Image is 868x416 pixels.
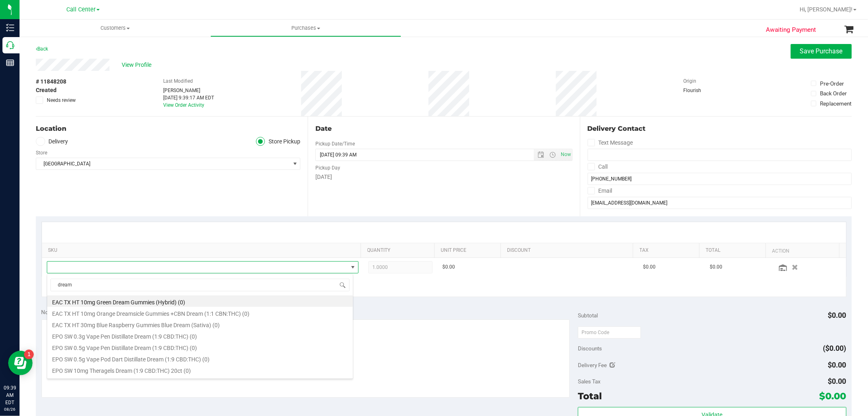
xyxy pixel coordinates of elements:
[122,61,154,69] span: View Profile
[256,137,301,146] label: Store Pickup
[800,47,843,55] span: Save Purchase
[507,247,630,254] a: Discount
[24,350,34,359] iframe: Resource center unread badge
[578,362,607,368] span: Delivery Fee
[684,77,697,85] label: Origin
[211,24,401,32] span: Purchases
[20,24,210,32] span: Customers
[36,124,300,134] div: Location
[643,263,656,271] span: $0.00
[823,344,846,352] span: ($0.00)
[290,158,300,169] span: select
[4,384,16,406] p: 09:39 AM EDT
[36,77,66,86] span: # 11848208
[800,6,853,13] span: Hi, [PERSON_NAME]!
[640,247,696,254] a: Tax
[47,97,76,104] span: Needs review
[36,86,57,95] span: Created
[588,173,852,185] input: Format: (999) 999-9999
[706,247,762,254] a: Total
[66,6,96,13] span: Call Center
[315,164,340,172] label: Pickup Day
[588,137,633,149] label: Text Message
[578,312,598,319] span: Subtotal
[766,25,816,35] span: Awaiting Payment
[36,46,48,52] a: Back
[578,341,602,356] span: Discounts
[546,152,560,158] span: Open the time view
[534,152,548,158] span: Open the date view
[684,87,724,94] div: Flourish
[588,124,852,134] div: Delivery Contact
[163,77,193,85] label: Last Modified
[610,362,616,368] i: Edit Delivery Fee
[578,378,601,385] span: Sales Tax
[315,124,572,134] div: Date
[6,41,14,49] inline-svg: Call Center
[820,79,844,88] div: Pre-Order
[820,99,851,108] div: Replacement
[828,311,846,319] span: $0.00
[588,185,612,197] label: Email
[20,20,210,37] a: Customers
[8,351,33,375] iframe: Resource center
[588,149,852,161] input: Format: (999) 999-9999
[6,24,14,32] inline-svg: Inventory
[367,247,431,254] a: Quantity
[4,406,16,412] p: 08/26
[588,161,608,173] label: Call
[210,20,401,37] a: Purchases
[442,263,455,271] span: $0.00
[36,149,47,156] label: Store
[48,247,358,254] a: SKU
[42,309,81,315] span: Notes (optional)
[315,140,355,147] label: Pickup Date/Time
[559,149,573,161] span: Set Current date
[578,390,602,402] span: Total
[828,377,846,385] span: $0.00
[36,158,290,169] span: [GEOGRAPHIC_DATA]
[791,44,852,59] button: Save Purchase
[36,137,68,146] label: Delivery
[163,94,214,101] div: [DATE] 9:39:17 AM EDT
[441,247,497,254] a: Unit Price
[828,361,846,369] span: $0.00
[163,87,214,94] div: [PERSON_NAME]
[710,263,722,271] span: $0.00
[765,243,839,258] th: Action
[820,390,846,402] span: $0.00
[163,102,204,108] a: View Order Activity
[315,173,572,181] div: [DATE]
[820,89,847,97] div: Back Order
[6,59,14,67] inline-svg: Reports
[578,326,641,339] input: Promo Code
